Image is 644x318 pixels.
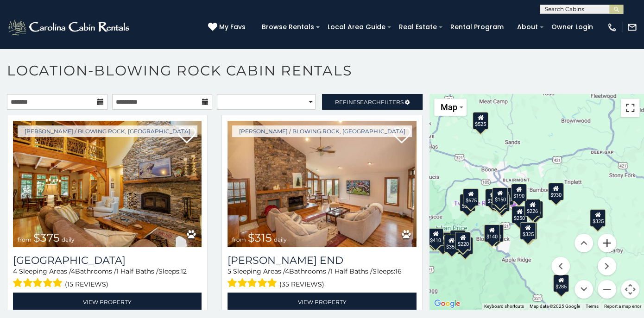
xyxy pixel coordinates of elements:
h3: Moss End [227,254,416,267]
div: $675 [463,188,479,206]
span: from [18,236,32,243]
div: $930 [548,183,564,200]
span: from [232,236,246,243]
span: Map [441,102,457,112]
h3: Mountain Song Lodge [13,254,202,267]
span: daily [62,236,75,243]
a: Terms [586,304,599,309]
a: Rental Program [446,20,508,34]
div: $315 [485,189,501,206]
span: 12 [181,267,187,275]
div: $226 [524,199,540,217]
span: Search [357,99,381,106]
span: My Favs [219,22,246,32]
span: $315 [248,231,272,244]
button: Toggle fullscreen view [621,99,639,117]
button: Move left [551,257,570,275]
div: $315 [460,194,475,212]
a: Real Estate [394,20,442,34]
a: View Property [227,293,416,312]
a: [PERSON_NAME] / Blowing Rock, [GEOGRAPHIC_DATA] [232,125,412,137]
a: View Property [13,293,202,312]
button: Move right [598,257,616,275]
a: Browse Rentals [257,20,319,34]
a: Local Area Guide [323,20,390,34]
a: [PERSON_NAME] / Blowing Rock, [GEOGRAPHIC_DATA] [18,125,197,137]
a: Moss End from $315 daily [227,121,416,247]
button: Map camera controls [621,280,639,299]
div: $525 [473,112,488,130]
div: $325 [520,222,536,240]
div: $165 [450,230,466,248]
a: Report a map error [604,304,641,309]
span: Refine Filters [335,99,404,106]
div: $150 [492,187,508,205]
div: $190 [511,184,527,201]
div: $325 [590,209,606,227]
span: 16 [395,267,401,275]
img: mail-regular-white.png [627,22,637,32]
div: Sleeping Areas / Bathrooms / Sleeps: [227,267,416,290]
button: Move down [575,280,593,299]
span: 5 [227,267,231,275]
div: $355 [444,235,460,252]
span: 4 [285,267,289,275]
div: $220 [455,232,471,249]
span: (15 reviews) [65,278,108,290]
img: phone-regular-white.png [607,22,617,32]
a: Mountain Song Lodge from $375 daily [13,121,202,247]
div: Sleeping Areas / Bathrooms / Sleeps: [13,267,202,290]
img: Moss End [227,121,416,247]
a: [GEOGRAPHIC_DATA] [13,254,202,267]
a: Open this area in Google Maps (opens a new window) [432,298,462,310]
button: Keyboard shortcuts [484,303,524,310]
img: White-1-2.png [7,18,132,37]
div: $140 [484,224,500,242]
img: Mountain Song Lodge [13,121,202,247]
span: Map data ©2025 Google [530,304,580,309]
button: Move up [575,234,593,252]
span: $375 [33,231,60,244]
a: [PERSON_NAME] End [227,254,416,267]
a: RefineSearchFilters [322,94,423,110]
span: daily [274,236,287,243]
a: My Favs [208,22,248,32]
div: $250 [511,206,527,224]
button: Change map style [434,99,467,116]
span: 1 Half Baths / [116,267,158,275]
a: Owner Login [547,20,598,34]
span: 1 Half Baths / [330,267,373,275]
span: 4 [13,267,17,275]
button: Zoom in [598,234,616,252]
span: 4 [71,267,75,275]
div: $410 [428,228,443,246]
button: Zoom out [598,280,616,299]
img: Google [432,298,462,310]
span: (35 reviews) [279,278,324,290]
a: About [512,20,543,34]
div: $299 [492,191,507,209]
